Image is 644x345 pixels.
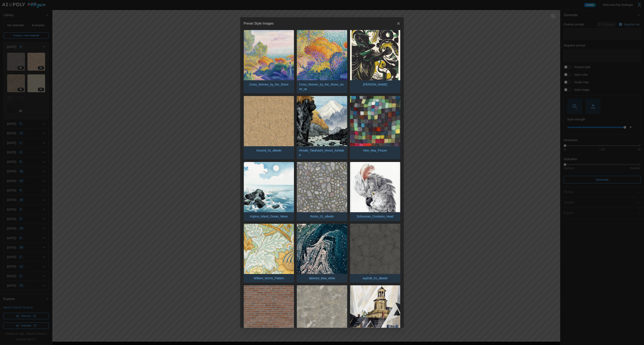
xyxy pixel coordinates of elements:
[297,285,347,344] button: concrete_01_albedo.jpgconcrete_01_albedo
[244,162,294,221] button: Kojima_Island_Ocean_Wave.jpgKojima_Island_Ocean_Wave
[350,285,400,336] img: demuth_wren.jpg
[252,274,286,282] p: William_Morris_Pattern
[297,162,347,212] img: Rocks_01_albedo.jpg
[350,30,400,80] img: Franz_Marc_Genesis_II.jpg
[247,80,291,89] p: Cross_Women_by_the_Shore
[297,96,347,159] button: Hiroaki_Takahashi_Mount_Ashitaka.jpgHiroaki_Takahashi_Mount_Ashitaka
[350,224,400,283] button: asphalt_01_albedo.jpgasphalt_01_albedo
[244,285,294,344] button: bricks_01_albedo.jpgbricks_01_albedo
[350,96,400,159] button: Klee_May_Picture.jpgKlee_May_Picture
[297,146,347,159] p: Hiroaki_Takahashi_Mount_Ashitaka
[308,212,336,221] p: Rocks_01_albedo
[244,162,294,212] img: Kojima_Island_Ocean_Wave.jpg
[297,30,347,93] button: Cross_Women_by_the_Shore_close_up.jpgCross_Women_by_the_Shore_close_up
[244,224,294,283] button: William_Morris_Pattern.jpgWilliam_Morris_Pattern
[297,80,347,93] p: Cross_Women_by_the_Shore_close_up
[244,30,294,80] img: Cross_Women_by_the_Shore.jpg
[350,162,400,212] img: Schouman_Cockatoo_Head.jpg
[297,30,347,80] img: Cross_Women_by_the_Shore_close_up.jpg
[361,274,390,282] p: asphalt_01_albedo
[244,285,294,336] img: bricks_01_albedo.jpg
[244,224,294,274] img: William_Morris_Pattern.jpg
[350,30,400,93] button: Franz_Marc_Genesis_II.jpg[PERSON_NAME]
[297,285,347,336] img: concrete_01_albedo.jpg
[361,146,389,155] p: Klee_May_Picture
[350,285,400,344] button: demuth_wren.jpgdemuth_wren
[297,224,347,283] button: abstract_blue_white.jpgabstract_blue_white
[307,274,337,282] p: abstract_blue_white
[244,30,294,93] button: Cross_Women_by_the_Shore.jpgCross_Women_by_the_Shore
[350,96,400,146] img: Klee_May_Picture.jpg
[361,80,389,89] p: [PERSON_NAME]
[350,162,400,221] button: Schouman_Cockatoo_Head.jpgSchouman_Cockatoo_Head
[350,224,400,274] img: asphalt_01_albedo.jpg
[244,22,274,25] h2: Preset Style Images
[248,212,290,221] p: Kojima_Island_Ocean_Wave
[297,224,347,274] img: abstract_blue_white.jpg
[355,212,396,221] p: Schouman_Cockatoo_Head
[244,96,294,159] button: Ground_01_albedo.jpgGround_01_albedo
[254,146,284,155] p: Ground_01_albedo
[297,96,347,146] img: Hiroaki_Takahashi_Mount_Ashitaka.jpg
[297,162,347,221] button: Rocks_01_albedo.jpgRocks_01_albedo
[244,96,294,146] img: Ground_01_albedo.jpg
